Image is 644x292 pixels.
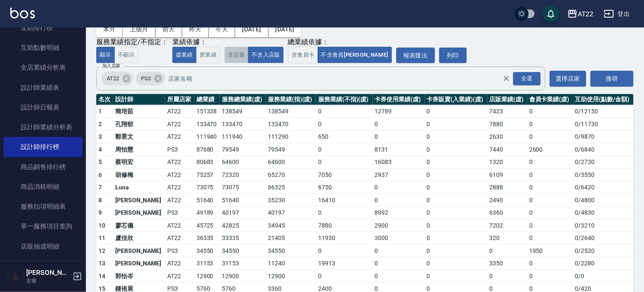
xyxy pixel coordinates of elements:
td: 1320 [488,156,527,169]
td: 0 [527,257,573,270]
td: 0 [425,244,488,257]
td: [PERSON_NAME] [113,207,165,219]
a: 全店業績分析表 [3,58,83,77]
td: PS3 [165,244,194,257]
td: 0 / 2730 [573,156,634,169]
td: 1950 [527,244,573,257]
td: 79549 [220,143,266,156]
td: 0 [316,156,372,169]
button: 本月 [96,21,123,37]
a: 商品消耗明細 [3,177,83,197]
span: 3 [98,133,102,140]
td: 87680 [194,143,220,156]
th: 所屬店家 [165,94,194,105]
td: 0 / 6420 [573,181,634,194]
a: 設計師業績表 [3,78,83,97]
td: 0 [527,156,573,169]
span: 4 [98,146,102,153]
td: 0 [316,207,372,219]
td: 0 [316,143,372,156]
span: AT22 [101,74,124,83]
td: 12900 [220,270,266,283]
td: 簡培茹 [113,105,165,118]
td: AT22 [165,232,194,245]
td: AT22 [165,181,194,194]
td: 0 [425,219,488,232]
td: 45725 [194,219,220,232]
p: 主管 [26,277,70,285]
button: 登出 [601,6,634,22]
td: 2600 [527,143,573,156]
td: 79549 [266,143,316,156]
button: 列印 [439,48,467,64]
td: AT22 [165,105,194,118]
td: 0 / 4830 [573,207,634,219]
td: 0 [425,207,488,219]
button: 選擇店家 [550,71,586,87]
td: 138549 [220,105,266,118]
td: 12900 [266,270,316,283]
td: 11930 [316,232,372,245]
td: 0 / 3210 [573,219,634,232]
td: 0 [425,143,488,156]
a: 顧客入金餘額表 [3,256,83,276]
td: 0 [527,194,573,207]
td: 0 [425,168,488,181]
td: 111940 [194,131,220,143]
td: 0 / 5550 [573,168,634,181]
td: [PERSON_NAME] [113,244,165,257]
td: 0 [527,219,573,232]
td: 7050 [316,168,372,181]
span: 12 [98,247,106,254]
td: 138549 [266,105,316,118]
td: 2888 [488,181,527,194]
td: 0 [527,131,573,143]
button: 不顯示 [114,47,138,64]
td: 34945 [266,219,316,232]
td: 2900 [373,219,425,232]
td: [PERSON_NAME] [113,257,165,270]
td: 80683 [194,156,220,169]
td: 7880 [316,219,372,232]
td: 12900 [194,270,220,283]
td: PS3 [165,143,194,156]
td: 0 [488,244,527,257]
button: 顯示 [96,47,115,64]
td: 0 [425,156,488,169]
img: Logo [10,8,35,18]
td: 72320 [220,168,266,181]
button: 昨天 [182,21,209,37]
td: 6360 [488,207,527,219]
td: 2630 [488,131,527,143]
a: 設計師業績分析表 [3,117,83,137]
td: 6750 [316,181,372,194]
td: 16410 [316,194,372,207]
td: 0 [527,232,573,245]
td: [PERSON_NAME] [113,194,165,207]
td: 0 [527,118,573,131]
td: 111940 [220,131,266,143]
td: 0 [425,118,488,131]
td: 0 [425,131,488,143]
span: 5 [98,158,102,165]
a: 商品銷售排行榜 [3,157,83,177]
span: PS3 [136,74,156,83]
td: 0 [373,257,425,270]
td: 8131 [373,143,425,156]
td: 0 / 0 [573,270,634,283]
th: 卡券使用業績(虛) [373,94,425,105]
a: 設計師排行榜 [3,137,83,157]
td: 胡修梅 [113,168,165,181]
td: 75257 [194,168,220,181]
td: 廖芯儀 [113,219,165,232]
td: 51640 [194,194,220,207]
td: 66325 [266,181,316,194]
td: 320 [488,232,527,245]
td: 0 [425,194,488,207]
td: 0 [316,105,372,118]
td: 0 / 2520 [573,244,634,257]
td: 0 [425,181,488,194]
th: 店販業績(虛) [488,94,527,105]
td: 151338 [194,105,220,118]
td: 111290 [266,131,316,143]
